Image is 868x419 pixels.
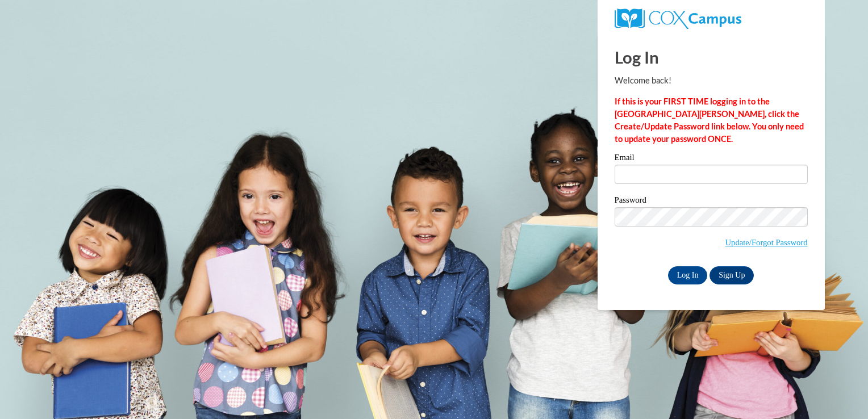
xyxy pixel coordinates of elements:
a: Sign Up [710,266,754,284]
label: Email [615,153,808,165]
h1: Log In [615,45,808,69]
a: Update/Forgot Password [725,238,808,247]
strong: If this is your FIRST TIME logging in to the [GEOGRAPHIC_DATA][PERSON_NAME], click the Create/Upd... [615,97,804,144]
input: Log In [668,266,708,284]
a: COX Campus [615,13,741,23]
p: Welcome back! [615,74,808,87]
img: COX Campus [615,9,741,29]
label: Password [615,196,808,207]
